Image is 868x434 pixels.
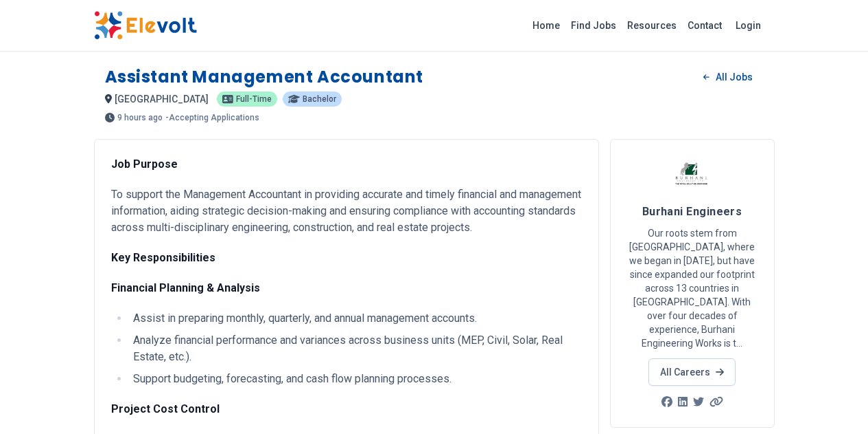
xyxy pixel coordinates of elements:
strong: Financial Planning & Analysis [111,281,260,294]
a: Login [727,12,769,39]
p: - Accepting Applications [165,113,259,122]
span: [GEOGRAPHIC_DATA] [115,94,209,105]
span: Full-time [236,95,272,103]
li: Assist in preparing monthly, quarterly, and annual management accounts. [129,310,582,327]
img: Elevolt [94,11,197,40]
strong: Project Cost Control [111,402,220,415]
a: Find Jobs [565,14,622,36]
span: 9 hours ago [117,113,163,122]
h1: Assistant Management Accountant [105,66,424,88]
strong: Key Responsibilities [111,251,215,264]
img: Burhani Engineers [675,156,709,191]
p: To support the Management Accountant in providing accurate and timely financial and management in... [111,186,582,236]
span: Bachelor [303,95,336,103]
strong: Job Purpose [111,158,178,171]
li: Analyze financial performance and variances across business units (MEP, Civil, Solar, Real Estate... [129,332,582,365]
li: Support budgeting, forecasting, and cash flow planning processes. [129,371,582,387]
a: Resources [622,14,682,36]
p: Our roots stem from [GEOGRAPHIC_DATA], where we began in [DATE], but have since expanded our foot... [627,226,758,350]
a: All Careers [648,358,736,386]
a: All Jobs [692,67,763,87]
span: Burhani Engineers [642,205,742,218]
a: Contact [682,14,727,36]
a: Home [527,14,565,36]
